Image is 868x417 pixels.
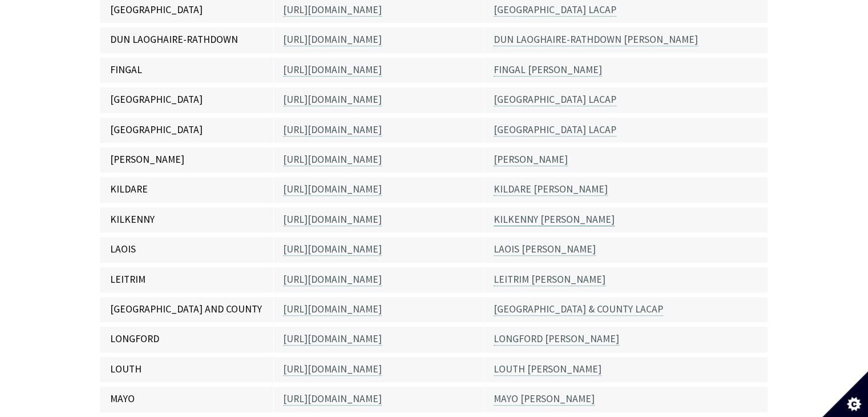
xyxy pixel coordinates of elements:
[494,213,615,226] a: KILKENNY [PERSON_NAME]
[494,123,616,137] a: [GEOGRAPHIC_DATA] LACAP
[283,153,382,166] a: [URL][DOMAIN_NAME]
[283,183,382,196] a: [URL][DOMAIN_NAME]
[494,33,698,46] a: DUN LAOGHAIRE-RATHDOWN [PERSON_NAME]
[494,363,601,376] a: LOUTH [PERSON_NAME]
[100,205,274,235] td: KILKENNY
[494,63,602,77] a: FINGAL [PERSON_NAME]
[283,3,382,17] a: [URL][DOMAIN_NAME]
[100,265,274,295] td: LEITRIM
[100,115,274,145] td: [GEOGRAPHIC_DATA]
[100,175,274,205] td: KILDARE
[494,183,608,196] a: KILDARE [PERSON_NAME]
[283,303,382,316] a: [URL][DOMAIN_NAME]
[822,371,868,417] button: Set cookie preferences
[283,213,382,226] a: [URL][DOMAIN_NAME]
[100,384,274,414] td: MAYO
[494,93,616,106] a: [GEOGRAPHIC_DATA] LACAP
[283,243,382,256] a: [URL][DOMAIN_NAME]
[283,332,382,346] a: [URL][DOMAIN_NAME]
[100,85,274,115] td: [GEOGRAPHIC_DATA]
[100,145,274,175] td: [PERSON_NAME]
[494,392,595,406] a: MAYO [PERSON_NAME]
[494,3,616,17] a: [GEOGRAPHIC_DATA] LACAP
[283,123,382,137] a: [URL][DOMAIN_NAME]
[100,25,274,55] td: DUN LAOGHAIRE-RATHDOWN
[494,243,596,256] a: LAOIS [PERSON_NAME]
[494,332,619,346] a: LONGFORD [PERSON_NAME]
[283,363,382,376] a: [URL][DOMAIN_NAME]
[283,392,382,406] a: [URL][DOMAIN_NAME]
[494,303,663,316] a: [GEOGRAPHIC_DATA] & COUNTY LACAP
[283,33,382,46] a: [URL][DOMAIN_NAME]
[283,273,382,286] a: [URL][DOMAIN_NAME]
[283,63,382,77] a: [URL][DOMAIN_NAME]
[494,153,568,166] a: [PERSON_NAME]
[100,355,274,384] td: LOUTH
[494,273,605,286] a: LEITRIM [PERSON_NAME]
[283,93,382,106] a: [URL][DOMAIN_NAME]
[100,295,274,324] td: [GEOGRAPHIC_DATA] AND COUNTY
[100,235,274,264] td: LAOIS
[100,324,274,354] td: LONGFORD
[100,55,274,85] td: FINGAL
